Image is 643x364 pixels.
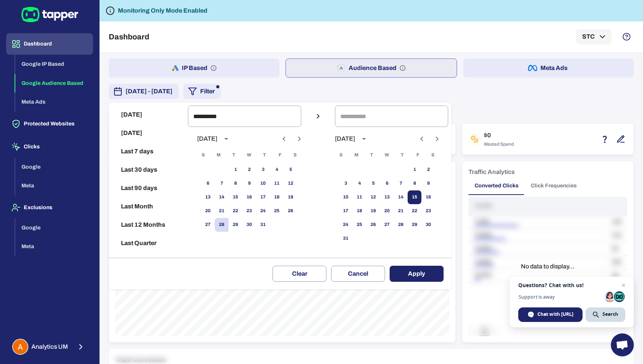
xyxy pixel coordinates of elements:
[215,204,228,218] button: 21
[270,177,284,190] button: 11
[421,218,435,232] button: 30
[242,190,256,204] button: 16
[365,148,379,163] span: Tuesday
[537,311,573,318] span: Chat with [URL]
[197,135,217,143] div: [DATE]
[421,190,435,204] button: 16
[408,163,421,177] button: 1
[277,132,290,145] button: Previous month
[220,132,233,145] button: calendar view is open, switch to year view
[270,190,284,204] button: 18
[380,148,394,163] span: Wednesday
[112,142,185,161] button: Last 7 days
[421,204,435,218] button: 23
[242,148,256,163] span: Wednesday
[380,177,394,190] button: 6
[112,197,185,216] button: Last Month
[258,148,271,163] span: Thursday
[256,177,270,190] button: 10
[390,266,444,282] button: Apply
[421,177,435,190] button: 9
[602,311,618,318] span: Search
[201,177,215,190] button: 6
[112,124,185,142] button: [DATE]
[421,163,435,177] button: 2
[380,204,394,218] button: 20
[256,204,270,218] button: 24
[394,177,408,190] button: 7
[331,266,385,282] button: Cancel
[380,218,394,232] button: 27
[256,190,270,204] button: 17
[242,204,256,218] button: 23
[270,204,284,218] button: 25
[408,177,421,190] button: 8
[284,190,297,204] button: 19
[273,148,287,163] span: Friday
[112,252,185,271] button: Reset
[335,135,355,143] div: [DATE]
[228,163,242,177] button: 1
[228,218,242,232] button: 29
[518,294,602,300] span: Support is away
[201,190,215,204] button: 13
[256,218,270,232] button: 31
[339,190,353,204] button: 10
[228,204,242,218] button: 22
[228,177,242,190] button: 8
[339,177,353,190] button: 3
[366,190,380,204] button: 12
[339,232,353,245] button: 31
[284,204,297,218] button: 26
[112,234,185,252] button: Last Quarter
[394,204,408,218] button: 21
[353,177,366,190] button: 4
[293,132,306,145] button: Next month
[201,204,215,218] button: 20
[366,204,380,218] button: 19
[339,218,353,232] button: 24
[112,161,185,179] button: Last 30 days
[611,333,634,356] a: Open chat
[227,148,241,163] span: Tuesday
[353,218,366,232] button: 25
[408,204,421,218] button: 22
[201,218,215,232] button: 27
[215,218,228,232] button: 28
[273,266,326,282] button: Clear
[518,282,625,288] span: Questions? Chat with us!
[426,148,440,163] span: Saturday
[408,218,421,232] button: 29
[394,218,408,232] button: 28
[112,216,185,234] button: Last 12 Months
[242,177,256,190] button: 9
[353,190,366,204] button: 11
[334,148,348,163] span: Sunday
[196,148,210,163] span: Sunday
[288,148,302,163] span: Saturday
[242,163,256,177] button: 2
[112,106,185,124] button: [DATE]
[284,163,297,177] button: 5
[395,148,409,163] span: Thursday
[411,148,424,163] span: Friday
[270,163,284,177] button: 4
[215,177,228,190] button: 7
[353,204,366,218] button: 18
[380,190,394,204] button: 13
[339,204,353,218] button: 17
[357,132,370,145] button: calendar view is open, switch to year view
[256,163,270,177] button: 3
[242,218,256,232] button: 30
[112,179,185,197] button: Last 90 days
[349,148,363,163] span: Monday
[228,190,242,204] button: 15
[431,132,444,145] button: Next month
[212,148,225,163] span: Monday
[366,218,380,232] button: 26
[215,190,228,204] button: 14
[284,177,297,190] button: 12
[394,190,408,204] button: 14
[366,177,380,190] button: 5
[408,190,421,204] button: 15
